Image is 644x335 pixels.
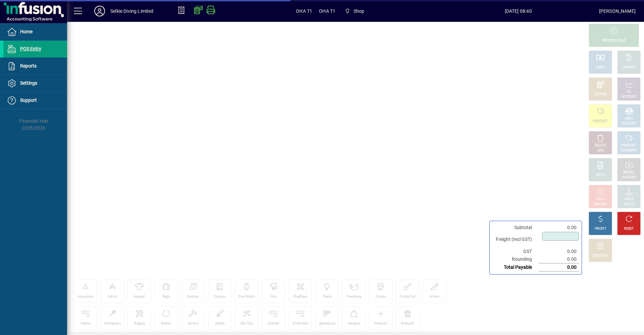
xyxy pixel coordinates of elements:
[215,321,225,326] div: Shafts
[539,248,579,255] td: 0.00
[268,321,279,326] div: Snorkel
[539,263,579,271] td: 0.00
[625,116,633,121] div: MISC
[3,92,67,109] a: Support
[401,321,414,326] div: Wetsuits
[595,143,606,148] div: DELETE
[270,294,276,299] div: Fins
[319,321,335,326] div: SpearGuns
[592,253,608,258] div: DISCOUNT
[20,29,33,34] span: Home
[346,294,361,299] div: Freediving
[292,321,308,326] div: SnorkelSet
[374,321,387,326] div: Wetsuit+
[621,148,637,153] div: SUMMARY
[594,92,607,97] div: EFTPOS
[3,75,67,92] a: Settings
[108,294,117,299] div: Admin
[430,294,439,299] div: Knives
[492,263,539,271] td: Total Payable
[376,294,386,299] div: Gloves
[399,294,415,299] div: HuntinTool
[20,46,41,51] span: POS Entry
[596,65,605,70] div: CASH
[20,63,37,69] span: Reports
[110,6,154,16] div: Selkie Diving Limited
[623,170,635,175] div: RECALL
[20,97,37,103] span: Support
[438,6,599,16] span: [DATE] 08:40
[539,224,579,232] td: 0.00
[354,6,365,16] span: Shop
[342,5,367,17] span: Shop
[293,294,307,299] div: Floatlines
[238,294,255,299] div: Dive Watch
[492,255,539,263] td: Rounding
[625,197,634,202] div: PRICE
[621,121,636,126] div: PRODUCT
[214,294,226,299] div: Courses
[492,248,539,255] td: GST
[596,173,605,178] div: NOTE
[623,202,635,207] div: SELECT
[323,294,332,299] div: Floats
[319,6,335,16] span: OHA T1
[187,294,198,299] div: Booties
[594,202,606,207] div: INVOICE
[624,226,634,232] div: RESET
[623,65,636,70] div: CHARGE
[348,321,360,326] div: Weights
[621,94,637,99] div: ACCOUNT
[104,321,121,326] div: PoleSpears
[162,294,170,299] div: Bags
[3,24,67,40] a: Home
[492,232,539,248] td: Freight (Incl GST)
[134,321,145,326] div: Rigging
[187,321,198,326] div: Service
[20,80,37,86] span: Settings
[596,197,605,202] div: HOLD
[89,5,110,17] button: Profile
[3,58,67,75] a: Reports
[492,224,539,232] td: Subtotal
[627,89,631,94] div: GL
[240,321,253,326] div: Slip Tips
[161,321,171,326] div: Rubber
[296,6,312,16] span: OHA T1
[595,226,606,232] div: PROFIT
[599,6,636,16] div: [PERSON_NAME]
[597,148,604,153] div: LINE
[539,255,579,263] td: 0.00
[621,143,636,148] div: PRODUCT
[602,38,626,43] div: PROCESS SALE
[622,175,636,180] div: INVOICES
[593,119,608,124] div: PRODUCT
[80,321,91,326] div: Masks
[77,294,94,299] div: Acessories
[133,294,145,299] div: Apparel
